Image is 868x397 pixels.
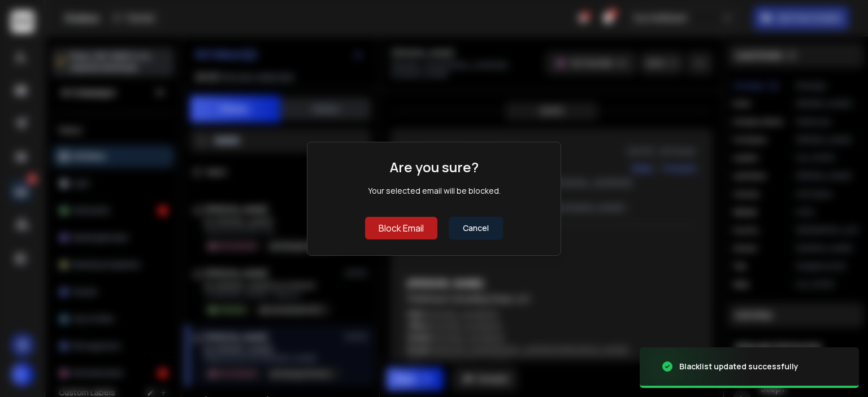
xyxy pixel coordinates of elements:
button: Block Email [365,217,437,239]
h1: Are you sure? [390,158,479,176]
div: Blacklist updated successfully [679,361,798,372]
button: Cancel [449,217,503,239]
div: Your selected email will be blocked. [368,185,501,197]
